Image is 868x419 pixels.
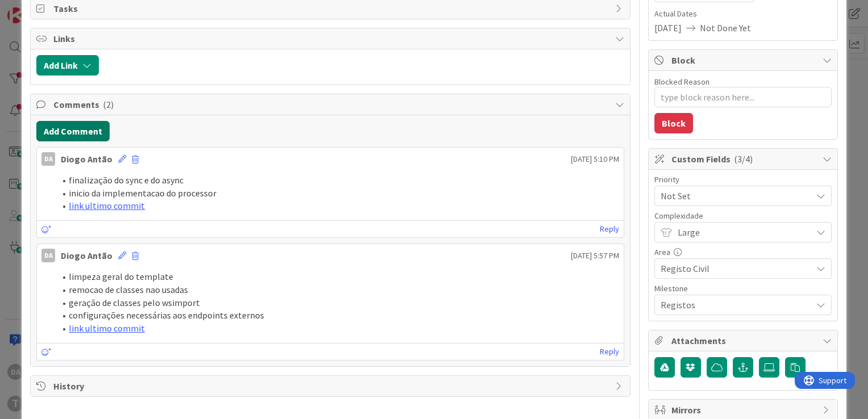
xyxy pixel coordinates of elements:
[24,2,52,15] span: Support
[55,187,619,200] li: inicio da implementacao do processor
[654,284,832,292] div: Milestone
[600,222,619,236] a: Reply
[36,121,110,141] button: Add Comment
[69,200,145,211] a: link ultimo commit
[41,249,55,262] div: DA
[661,261,806,276] span: Registo Civil
[654,21,682,35] span: [DATE]
[671,53,817,67] span: Block
[53,32,610,45] span: Links
[55,296,619,309] li: geração de classes pelo wsimport
[53,2,610,15] span: Tasks
[661,188,806,204] span: Not Set
[55,270,619,283] li: limpeza geral do template
[103,99,114,110] span: ( 2 )
[55,174,619,187] li: finalização do sync e do async
[661,297,806,313] span: Registos
[571,250,619,262] span: [DATE] 5:57 PM
[654,212,832,220] div: Complexidade
[654,113,693,133] button: Block
[671,334,817,347] span: Attachments
[41,152,55,166] div: DA
[654,77,710,87] label: Blocked Reason
[53,379,610,393] span: History
[700,21,751,35] span: Not Done Yet
[654,175,832,183] div: Priority
[55,283,619,296] li: remocao de classes nao usadas
[571,153,619,165] span: [DATE] 5:10 PM
[53,98,610,111] span: Comments
[55,309,619,322] li: configurações necessárias aos endpoints externos
[61,249,112,262] div: Diogo Antão
[36,55,99,76] button: Add Link
[654,248,832,256] div: Area
[654,8,832,20] span: Actual Dates
[678,224,806,240] span: Large
[600,345,619,359] a: Reply
[734,153,753,165] span: ( 3/4 )
[671,152,817,166] span: Custom Fields
[61,152,112,166] div: Diogo Antão
[671,403,817,417] span: Mirrors
[69,322,145,334] a: link ultimo commit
